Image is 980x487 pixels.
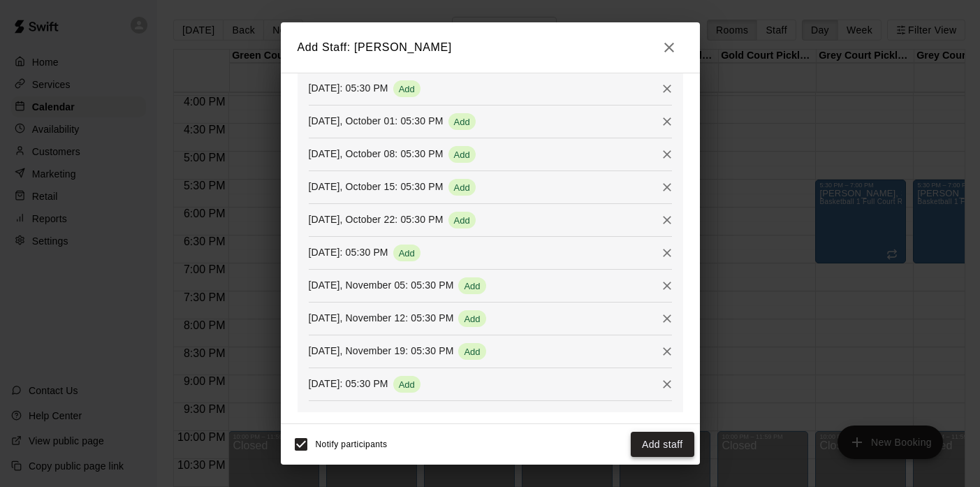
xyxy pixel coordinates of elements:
button: Remove [657,111,678,132]
button: Remove [657,210,678,231]
p: [DATE], October 08: 05:30 PM [309,147,444,161]
p: [DATE]: 05:30 PM [309,377,388,391]
p: [DATE], October 22: 05:30 PM [309,212,444,226]
p: [DATE], November 12: 05:30 PM [309,311,454,325]
span: Add [458,347,485,357]
p: [DATE]: 05:30 PM [309,245,388,259]
h2: Add Staff: [PERSON_NAME] [281,22,700,73]
button: Remove [657,275,678,296]
button: Remove [657,374,678,395]
button: Remove [657,341,678,362]
button: Remove [657,242,678,263]
span: Add [448,150,476,160]
button: Remove [657,308,678,329]
p: [DATE], October 01: 05:30 PM [309,114,444,128]
span: Add [448,215,476,226]
span: Notify participants [316,439,388,449]
span: Add [458,281,485,291]
span: Add [393,84,420,94]
p: [DATE], November 19: 05:30 PM [309,344,454,358]
button: Remove [657,177,678,198]
span: Add [393,248,420,259]
span: Add [448,182,476,193]
span: Add [448,117,476,127]
span: Add [458,314,485,324]
button: Add staff [631,432,694,458]
p: [DATE], November 05: 05:30 PM [309,278,454,292]
span: Add [393,379,420,390]
button: Remove [657,144,678,165]
p: [DATE]: 05:30 PM [309,81,388,95]
p: [DATE], October 15: 05:30 PM [309,180,444,194]
button: Remove [657,78,678,99]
